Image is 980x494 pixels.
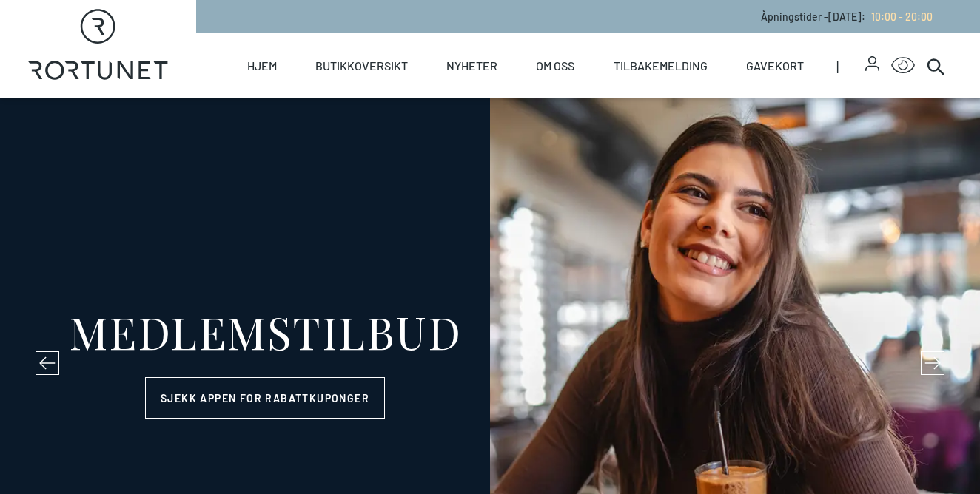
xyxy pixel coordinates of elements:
[865,10,933,23] a: 10:00 - 20:00
[761,9,933,24] p: Åpningstider - [DATE] :
[536,33,574,98] a: Om oss
[614,33,708,98] a: Tilbakemelding
[247,33,277,98] a: Hjem
[891,54,915,78] button: Open Accessibility Menu
[746,33,804,98] a: Gavekort
[315,33,408,98] a: Butikkoversikt
[446,33,497,98] a: Nyheter
[871,10,933,23] span: 10:00 - 20:00
[145,377,385,419] a: Sjekk appen for rabattkuponger
[69,309,462,353] div: MEDLEMSTILBUD
[836,33,865,98] span: |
